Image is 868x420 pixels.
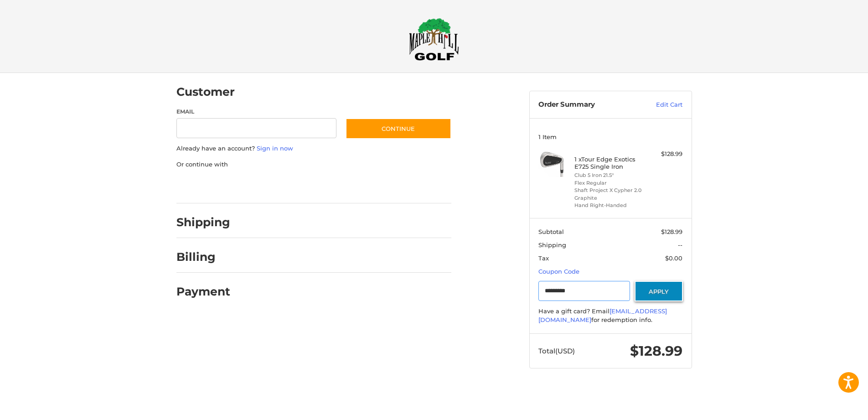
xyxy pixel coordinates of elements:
li: Shaft Project X Cypher 2.0 Graphite [574,187,644,202]
h3: 1 Item [538,133,682,140]
iframe: PayPal-venmo [328,178,396,194]
h2: Billing [176,250,230,264]
img: Maple Hill Golf [409,18,459,61]
li: Flex Regular [574,179,644,187]
iframe: PayPal-paylater [251,178,319,194]
a: Coupon Code [538,268,579,275]
button: Apply [635,281,683,301]
span: Subtotal [538,228,564,235]
span: Shipping [538,241,566,249]
span: -- [678,241,682,249]
p: Or continue with [176,160,451,169]
button: Continue [346,118,451,139]
span: Total (USD) [538,347,575,355]
label: Email [176,108,337,116]
h2: Customer [176,85,235,99]
h2: Payment [176,285,230,299]
input: Gift Certificate or Coupon Code [538,281,630,301]
a: Sign in now [257,145,293,152]
span: $0.00 [665,254,682,262]
p: Already have an account? [176,144,451,153]
span: $128.99 [630,342,682,359]
h2: Shipping [176,215,230,229]
div: $128.99 [646,150,682,159]
li: Club 5 Iron 21.5° [574,171,644,179]
iframe: PayPal-paypal [173,178,242,194]
h3: Order Summary [538,100,636,109]
span: $128.99 [661,228,682,235]
h4: 1 x Tour Edge Exotics E725 Single Iron [574,156,644,171]
a: Edit Cart [636,100,682,109]
li: Hand Right-Handed [574,202,644,209]
span: Tax [538,254,549,262]
div: Have a gift card? Email for redemption info. [538,307,682,325]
